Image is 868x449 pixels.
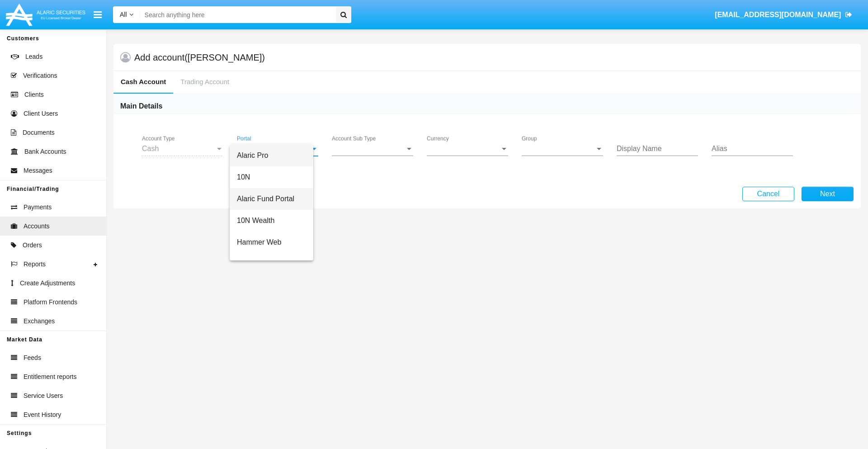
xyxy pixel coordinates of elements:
[237,145,306,166] span: Alaric Pro
[237,232,306,253] span: Hammer Web
[237,253,306,275] span: Alaric MyPortal Trade
[237,210,306,232] span: 10N Wealth
[237,188,306,210] span: Alaric Fund Portal
[237,166,306,188] span: 10N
